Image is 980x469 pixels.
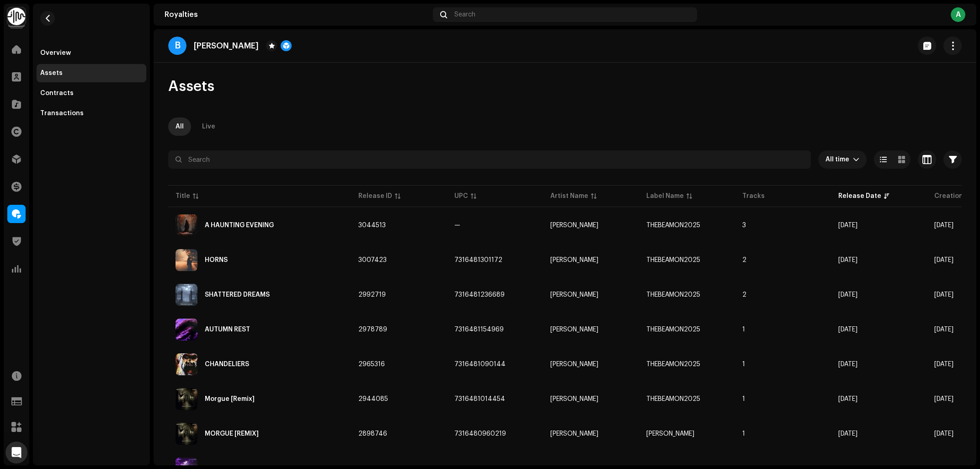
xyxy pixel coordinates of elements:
span: — [454,222,460,229]
span: All time [826,150,853,169]
div: Release ID [358,192,392,201]
span: Beamon [646,431,694,437]
span: 2 [742,292,746,298]
div: Contracts [40,90,74,97]
span: THEBEAMON2025 [646,361,700,368]
div: All [176,117,184,136]
span: Jul 25, 2025 [838,396,857,402]
span: 2 [742,257,746,263]
re-m-nav-item: Contracts [37,84,146,102]
div: Morgue [Remix] [205,396,255,402]
span: Jul 11, 2025 [838,431,857,437]
span: 1 [742,396,745,402]
div: A [951,7,965,22]
span: Assets [168,77,214,96]
img: aadbd749-94f6-4a16-b286-082996ad9f10 [176,353,197,375]
span: Beamon [550,431,632,437]
span: Search [454,11,475,18]
span: Beamon [550,257,632,263]
span: 1 [742,326,745,333]
re-m-nav-item: Overview [37,44,146,62]
re-m-nav-item: Transactions [37,104,146,123]
div: B [168,37,186,55]
span: Oct 10, 2025 [838,222,857,229]
span: Oct 5, 2025 [934,222,953,229]
span: 3 [742,222,746,229]
span: Beamon [550,396,632,402]
span: 7316480960219 [454,431,506,437]
span: 7316481090144 [454,361,506,368]
div: AUTUMN REST [205,326,250,333]
span: Aug 30, 2025 [934,292,953,298]
span: 7316481236689 [454,292,505,298]
div: [PERSON_NAME] [550,292,598,298]
span: 3044513 [358,222,386,229]
span: Aug 15, 2025 [934,326,953,333]
span: Sep 19, 2025 [838,257,857,263]
div: [PERSON_NAME] [550,431,598,437]
span: Jul 1, 2025 [934,431,953,437]
input: Search [168,150,811,169]
div: [PERSON_NAME] [550,222,598,229]
span: 2992719 [358,292,386,298]
img: 4fd1b72b-0dbf-4373-8e72-f2478b71dce4 [176,284,197,306]
div: Title [176,192,190,201]
div: HORNS [205,257,228,263]
img: 0f74c21f-6d1c-4dbc-9196-dbddad53419e [7,7,26,26]
div: Transactions [40,110,84,117]
span: 2944085 [358,396,388,402]
div: MORGUE [REMIX] [205,431,259,437]
span: THEBEAMON2025 [646,222,700,229]
div: A HAUNTING EVENING [205,222,274,229]
div: Royalties [165,11,429,18]
div: Creation Date [934,192,980,201]
img: fb801a6e-211c-4482-b011-badefb6559fb [176,319,197,341]
img: d10357d0-4a22-4bcf-97de-7e1c94f6ff3c [176,388,197,410]
div: Live [202,117,215,136]
span: Beamon [550,361,632,368]
img: 8f20f08b-9440-480e-b6a7-990aa33d7cd0 [176,423,197,445]
span: 7316481154969 [454,326,504,333]
span: Sep 16, 2025 [934,257,953,263]
div: Label Name [646,192,684,201]
span: Beamon [550,222,632,229]
span: THEBEAMON2025 [646,292,700,298]
span: 3007423 [358,257,387,263]
div: SHATTERED DREAMS [205,292,270,298]
div: [PERSON_NAME] [550,257,598,263]
div: Release Date [838,192,881,201]
span: Sep 5, 2025 [838,292,857,298]
span: 2978789 [358,326,387,333]
span: THEBEAMON2025 [646,257,700,263]
div: Open Intercom Messenger [5,442,27,464]
span: Aug 8, 2025 [838,361,857,368]
div: dropdown trigger [853,150,859,169]
span: 7316481014454 [454,396,505,402]
span: 2898746 [358,431,387,437]
span: Beamon [550,326,632,333]
div: UPC [454,192,468,201]
div: CHANDELIERS [205,361,249,368]
div: Artist Name [550,192,588,201]
p: [PERSON_NAME] [194,41,259,51]
span: 1 [742,361,745,368]
re-m-nav-item: Assets [37,64,146,82]
div: Assets [40,69,63,77]
img: 972958e3-2a4f-4c4e-a938-a2538a84625d [176,214,197,236]
span: Aug 1, 2025 [934,361,953,368]
span: Jul 11, 2025 [934,396,953,402]
span: 2965316 [358,361,385,368]
div: [PERSON_NAME] [550,396,598,402]
div: Overview [40,49,71,57]
div: [PERSON_NAME] [550,326,598,333]
span: THEBEAMON2025 [646,326,700,333]
div: [PERSON_NAME] [550,361,598,368]
img: 38575bb6-ca70-4d36-b1be-4c378ba88df0 [176,249,197,271]
span: Beamon [550,292,632,298]
span: THEBEAMON2025 [646,396,700,402]
span: Aug 22, 2025 [838,326,857,333]
span: 7316481301172 [454,257,502,263]
span: 1 [742,431,745,437]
